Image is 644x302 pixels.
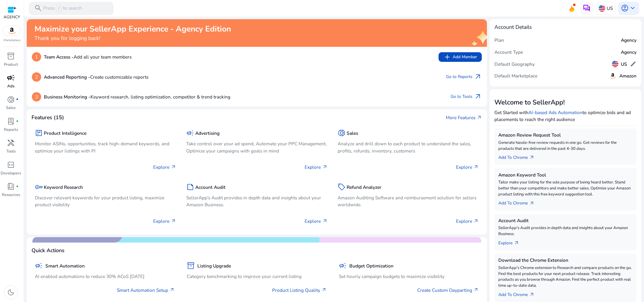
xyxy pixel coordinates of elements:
[529,201,535,206] span: arrow_outward
[35,35,231,41] h4: Thank you for logging back!
[7,83,14,89] p: Ads
[32,247,65,254] h4: Quick Actions
[7,74,15,82] span: campaign
[43,5,82,12] p: Press to search
[494,50,523,55] h5: Account Type
[599,5,605,12] img: us.svg
[494,109,636,123] p: Get Started with to optimize bids and ad placements to reach the right audience
[612,61,618,67] img: us.svg
[16,185,19,188] span: fiber_manual_record
[498,258,633,263] h5: Download the Chrome Extension
[514,240,519,246] span: arrow_outward
[621,38,636,43] h5: Agency
[35,262,43,270] span: campaign
[321,287,327,293] span: arrow_outward
[187,273,327,280] p: Category benchmarking to improve your current listing
[4,14,20,20] p: AGENCY
[16,98,19,101] span: fiber_manual_record
[621,50,636,55] h5: Agency
[171,219,176,224] span: arrow_outward
[195,131,220,136] h5: Advertising
[187,262,195,270] span: inventory_2
[498,172,633,178] h5: Amazon Keyword Tool
[607,3,613,14] p: US
[474,93,482,101] span: arrow_outward
[494,24,532,30] h4: Account Details
[338,140,479,154] p: Analyze and drill down to each product to understand the sales, profits, refunds, inventory, cust...
[473,219,479,224] span: arrow_outward
[443,53,477,61] span: Add Member
[446,114,482,121] a: More Featuresarrow_outward
[197,263,231,269] h5: Listing Upgrade
[630,61,636,67] span: edit
[2,192,20,198] p: Resources
[494,98,636,106] h3: Welcome to SellerApp!
[44,74,148,80] p: Create customizable reports
[35,24,231,34] h2: Maximize your SellerApp Experience - Agency Edition
[417,287,479,294] a: Create Custom Dayparting
[32,114,64,121] h4: Features (15)
[446,72,481,82] a: Go to Reportsarrow_outward
[498,132,633,138] h5: Amazon Review Request Tool
[339,262,347,270] span: campaign
[7,139,15,147] span: handyman
[195,185,226,190] h5: Account Audit
[6,105,16,111] p: Sales
[494,62,535,67] h5: Default Geography
[498,237,524,246] a: Explorearrow_outward
[443,53,451,61] span: add
[35,183,43,191] span: key
[153,218,176,225] p: Explore
[32,52,41,62] p: 1
[169,287,175,293] span: arrow_outward
[7,96,15,104] span: donut_small
[305,164,327,171] p: Explore
[477,115,482,120] span: arrow_outward
[153,164,176,171] p: Explore
[44,94,90,100] b: Business Monitoring -
[498,289,540,298] a: Add To Chrome
[629,4,636,12] span: keyboard_arrow_down
[474,73,482,81] span: arrow_outward
[494,73,537,79] h5: Default Marketplace
[44,93,230,100] p: Keyword research, listing optimization, competitor & trend tracking
[498,152,540,161] a: Add To Chrome
[7,161,15,169] span: code_blocks
[44,74,90,80] b: Advanced Reporting -
[498,265,633,289] p: SellerApp's Chrome extension to Research and compare products on the go. Find the best products f...
[35,273,175,280] p: AI enabled automations to reduce 30% ACoS [DATE]
[4,38,20,43] p: Marketplace
[456,218,479,225] p: Explore
[35,194,176,208] p: Discover relevant keywords for your product listing, maximize product visibility
[338,129,345,137] span: donut_small
[338,183,345,191] span: sell
[305,218,327,225] p: Explore
[338,194,479,208] p: Amazon Auditing Software and reimbursement solution for sellers worldwide.
[3,26,21,36] img: amazon.svg
[494,38,504,43] h5: Plan
[32,72,41,82] p: 2
[4,127,18,133] p: Reports
[451,92,481,101] a: Go to Toolsarrow_outward
[32,92,41,101] p: 3
[498,218,633,223] h5: Account Audit
[498,140,633,152] p: Generate hassle-free review requests in one go. Get reviews for the products that are delivered i...
[322,165,328,170] span: arrow_outward
[6,149,16,155] p: Tools
[473,165,479,170] span: arrow_outward
[7,52,15,60] span: inventory_2
[456,164,479,171] p: Explore
[473,287,479,293] span: arrow_outward
[272,287,327,294] a: Product Listing Quality
[44,185,83,190] h5: Keyword Research
[186,183,194,191] span: summarize
[609,72,617,80] img: amazon.svg
[171,165,176,170] span: arrow_outward
[44,131,87,136] h5: Product Intelligence
[619,73,636,79] h5: Amazon
[498,198,540,207] a: Add To Chrome
[528,109,582,116] a: AI-based Ads Automation
[339,273,479,280] p: Set hourly campaign budgets to maximize visibility
[347,131,358,136] h5: Sales
[322,219,328,224] span: arrow_outward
